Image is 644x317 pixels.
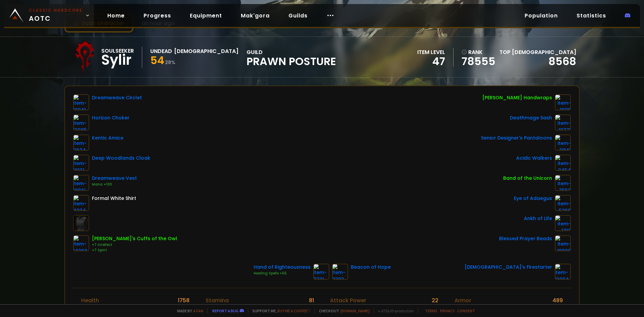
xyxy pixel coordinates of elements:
img: item-1713 [555,215,571,231]
span: Checkout [315,308,370,313]
div: Band of the Unicorn [503,175,552,182]
img: item-19990 [555,235,571,251]
img: item-19116 [555,94,571,110]
img: item-13085 [73,114,89,130]
div: item level [417,48,445,56]
div: Top [499,48,576,56]
div: 1758 [178,296,190,305]
img: item-10771 [555,114,571,130]
a: Mak'gora [235,9,275,22]
span: [DEMOGRAPHIC_DATA] [512,48,576,56]
div: [DEMOGRAPHIC_DATA]'s Firestarter [465,264,552,271]
div: Blessed Prayer Beads [499,235,552,242]
div: Acidic Walkers [516,155,552,162]
div: 81 [309,296,314,305]
div: Dreamweave Vest [92,175,137,182]
img: item-11841 [555,135,571,151]
img: item-7721 [313,264,329,280]
div: [DEMOGRAPHIC_DATA] [174,47,238,55]
a: Progress [138,9,176,22]
a: 78555 [462,56,495,66]
div: Healing Spells +55 [254,271,311,276]
div: +7 Intellect [92,242,177,248]
div: Stamina [206,296,229,305]
img: item-9454 [555,155,571,171]
div: Health [81,296,99,305]
a: Terms [425,308,437,313]
div: Horizon Choker [92,114,129,121]
img: item-7553 [555,175,571,191]
a: Classic HardcoreAOTC [4,4,94,27]
span: 54 [150,53,164,68]
div: Deep Woodlands Cloak [92,155,150,162]
div: guild [247,48,336,66]
div: Mana +100 [92,182,137,187]
div: Beacon of Hope [351,264,391,271]
div: Undead [150,47,172,55]
div: Hand of Righteousness [254,264,311,271]
a: Statistics [571,9,611,22]
span: v. d752d5 - production [374,308,414,313]
span: Made by [173,308,203,313]
a: Home [102,9,130,22]
img: item-19121 [73,155,89,171]
img: item-10041 [73,94,89,110]
a: 8568 [548,54,576,69]
span: AOTC [29,7,83,23]
div: Formal White Shirt [92,195,136,202]
a: Equipment [184,9,227,22]
span: Prawn Posture [247,56,336,66]
div: rank [462,48,495,56]
div: Ankh of Life [524,215,552,222]
div: +7 Spirit [92,248,177,253]
div: 47 [417,56,445,66]
a: Buy me a coffee [277,308,311,313]
div: Dreamweave Circlet [92,94,142,101]
a: Guilds [283,9,313,22]
div: Attack Power [330,296,366,305]
a: [DOMAIN_NAME] [340,308,370,313]
div: 22 [432,296,438,305]
a: Privacy [440,308,454,313]
div: Soulseeker [101,47,134,55]
div: Sylir [101,55,134,65]
img: item-14268 [73,235,89,251]
img: item-9393 [332,264,348,280]
div: Armor [454,296,471,305]
a: Report a bug [212,308,238,313]
img: item-11624 [73,135,89,151]
small: 28 % [165,59,175,66]
small: Classic Hardcore [29,7,83,13]
div: 489 [552,296,563,305]
span: Support me, [248,308,311,313]
a: Consent [457,308,475,313]
div: Kentic Amice [92,135,123,142]
div: Deathmage Sash [510,114,552,121]
div: Senior Designer's Pantaloons [481,135,552,142]
img: item-13064 [555,264,571,280]
a: a fan [193,308,203,313]
div: [PERSON_NAME]'s Cuffs of the Owl [92,235,177,242]
img: item-10021 [73,175,89,191]
a: Population [519,9,563,22]
img: item-4334 [73,195,89,211]
div: [PERSON_NAME] Handwraps [482,94,552,101]
div: Eye of Adaegus [514,195,552,202]
img: item-5266 [555,195,571,211]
